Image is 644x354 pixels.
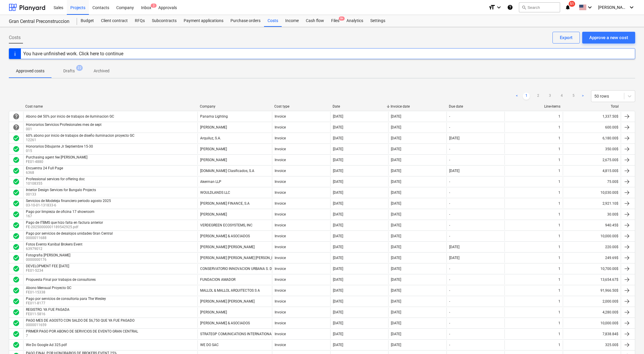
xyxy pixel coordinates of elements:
div: - [449,267,450,271]
div: 1 [558,180,560,184]
div: Invoice was approved [13,287,20,294]
div: Budget [77,15,97,27]
div: VERDEGREEN ECOSYSTEMS, INC [200,223,253,227]
p: 0000000176 [26,257,72,262]
div: - [449,278,450,282]
div: 2,921.10$ [563,199,621,208]
div: [DATE] [391,332,401,336]
div: 1 [558,278,560,282]
div: [PERSON_NAME] [200,158,227,162]
p: Drafts [63,68,75,74]
div: [DATE] [391,147,401,151]
div: WE DO SAC [200,343,219,347]
div: Payment applications [180,15,227,27]
div: 13,654.67$ [563,275,621,284]
div: Invoice [275,191,286,195]
div: PRIMER PAGO POR ABONO DE SERVICIOS DE EVENTO GRAN CENTRAL [26,329,138,333]
span: check_circle [13,167,20,174]
div: [DATE] [391,310,401,314]
div: 249.69$ [563,253,621,263]
a: Page 3 [546,93,553,100]
div: 10,000.00$ [563,318,621,328]
div: [DATE] [333,288,343,293]
div: Approve a new cost [589,34,628,41]
div: 1 [558,114,560,118]
div: Cost name [25,104,195,108]
div: 220.00$ [563,242,621,252]
div: [DOMAIN_NAME] Clasificados, S.A [200,169,254,173]
div: Invoice was approved [13,276,20,283]
span: check_circle [13,135,20,142]
div: Invoice [275,180,286,184]
div: Invoice is waiting for an approval [13,124,20,131]
div: - [449,343,450,347]
div: Settings [367,15,389,27]
div: Invoice [275,136,286,140]
div: Purchase orders [227,15,264,27]
a: Client contract [97,15,131,27]
span: check_circle [13,211,20,218]
div: 7,838.84$ [563,329,621,339]
a: Page 1 is your current page [523,93,530,100]
div: Due date [449,104,502,108]
div: Invoice [275,212,286,216]
div: Invoice was approved [13,200,20,207]
div: Cost type [274,104,328,108]
div: Purchasing agent fee [PERSON_NAME] [26,155,87,159]
div: - [449,191,450,195]
div: Encuentra 24 Full Page [26,166,63,170]
p: FE01-15338 [26,290,73,295]
div: Invoice [275,158,286,162]
div: [DATE] [333,212,343,216]
span: check_circle [13,309,20,316]
div: - [449,212,450,216]
div: 1 [558,201,560,206]
div: [PERSON_NAME] [200,310,227,314]
span: check_circle [13,156,20,163]
div: - [449,234,450,238]
div: Pago de ITBMS que hizo falta en factura anterior [26,221,103,225]
div: Invoice was approved [13,298,20,305]
div: [DATE] [333,147,343,151]
span: Costs [9,34,21,41]
a: RFQs [131,15,148,27]
div: Costs [264,15,282,27]
div: Invoice [275,278,286,282]
div: 91,966.50$ [563,286,621,295]
div: [DATE] [333,245,343,249]
div: 1 [558,256,560,260]
div: 10,030.00$ [563,188,621,197]
div: Abono del 50% por inicio de trabajos de iluminacion GC [26,114,114,118]
div: 1 [558,299,560,303]
div: 600.00$ [563,123,621,132]
div: REGISTRO. YA FUE PAGADA [26,308,69,312]
div: Company [200,104,270,108]
div: Invoice [275,114,286,118]
span: check_circle [13,330,20,338]
div: Invoice was approved [13,309,20,316]
div: [DATE] [333,201,343,206]
div: Propuesta Final por trabajos de consultores [26,278,96,282]
a: Subcontracts [148,15,180,27]
div: Pago por servicios de consultoria para The Wesley [26,297,106,301]
div: [DATE] [449,256,459,260]
div: [DATE] [333,125,343,129]
div: Abono Mensual Proyecto GC [26,286,72,290]
div: 10,000.00$ [563,231,621,241]
div: Invoice was approved [13,222,20,229]
div: [DATE] [391,343,401,347]
div: Invoice was approved [13,254,20,261]
span: check_circle [13,265,20,272]
div: Invoice date [391,104,444,108]
div: [DATE] [333,234,343,238]
div: [DATE] [391,288,401,293]
div: Akerman LLP [200,180,221,184]
p: FE-20250000001189542925.pdf [26,225,104,230]
div: Invoice [275,201,286,206]
div: Invoice was approved [13,233,20,240]
div: Cash flow [302,15,328,27]
div: - [449,114,450,118]
div: 325.00$ [563,340,621,350]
